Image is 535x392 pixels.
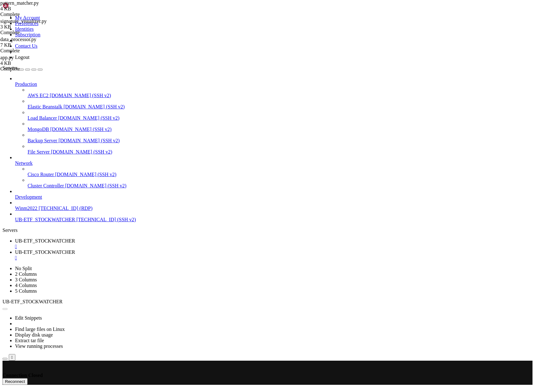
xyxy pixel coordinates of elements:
[0,12,63,17] div: Complete
[0,48,63,54] div: Complete
[0,37,63,48] span: data_processor.py
[0,55,14,60] span: app.py
[0,66,63,72] div: Complete
[0,55,63,66] span: app.py
[0,24,63,30] div: 3 KB
[0,18,47,24] span: signature_visualizer.py
[0,18,63,30] span: signature_visualizer.py
[0,0,63,12] span: pattern_matcher.py
[0,0,39,6] span: pattern_matcher.py
[0,30,63,35] div: Complete
[0,6,63,12] div: 4 KB
[0,37,36,42] span: data_processor.py
[0,60,63,66] div: 4 KB
[0,42,63,48] div: 7 KB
